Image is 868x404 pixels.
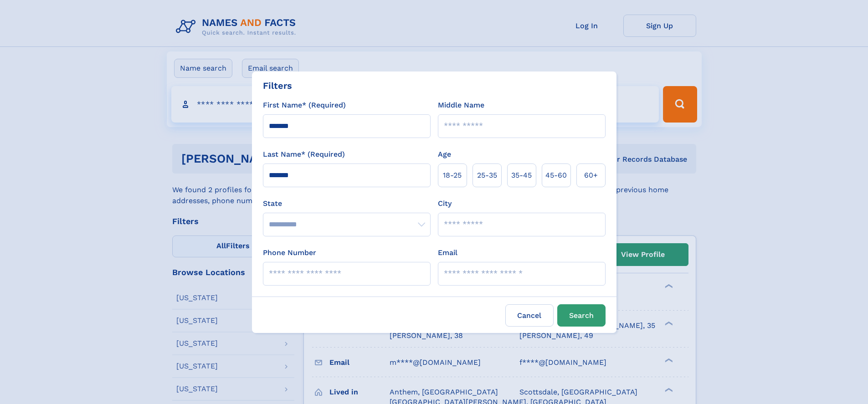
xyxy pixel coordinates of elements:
label: Phone Number [263,247,316,258]
label: Middle Name [438,100,484,111]
label: State [263,198,431,209]
span: 60+ [584,170,598,181]
button: Search [557,304,606,327]
span: 18‑25 [443,170,462,181]
label: City [438,198,452,209]
span: 35‑45 [511,170,532,181]
span: 25‑35 [477,170,497,181]
label: Age [438,149,451,160]
label: First Name* (Required) [263,100,346,111]
label: Cancel [505,304,554,327]
span: 45‑60 [545,170,567,181]
label: Email [438,247,457,258]
label: Last Name* (Required) [263,149,345,160]
div: Filters [263,79,292,92]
